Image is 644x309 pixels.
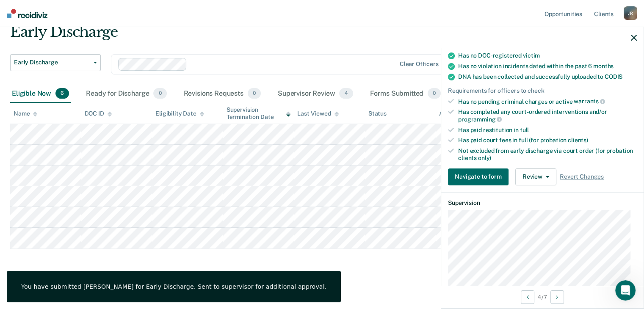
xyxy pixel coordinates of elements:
dt: Supervision [448,199,637,207]
span: 0 [248,88,261,99]
button: Next Opportunity [550,290,564,304]
div: DOC ID [85,110,112,117]
span: programming [458,116,502,123]
span: 6 [55,88,69,99]
span: Early Discharge [14,59,90,66]
div: Requirements for officers to check [448,87,637,94]
div: Revisions Requests [182,85,263,103]
img: Recidiviz [7,9,47,18]
span: months [593,63,614,69]
div: Has no violation incidents dated within the past 6 [458,63,637,70]
button: Previous Opportunity [521,290,534,304]
span: CODIS [605,73,622,80]
div: Supervisor Review [276,85,355,103]
div: Name [14,110,37,117]
button: Navigate to form [448,168,509,185]
div: Has paid court fees in full (for probation [458,137,637,144]
div: Assigned to [439,110,479,117]
div: Forms Submitted [368,85,443,103]
div: Has paid restitution in [458,127,637,134]
div: Has no DOC-registered [458,52,637,59]
div: Has completed any court-ordered interventions and/or [458,108,637,123]
span: Revert Changes [560,173,604,180]
div: Has no pending criminal charges or active [458,98,637,105]
span: 0 [428,88,441,99]
span: victim [523,52,540,59]
div: You have submitted [PERSON_NAME] for Early Discharge. Sent to supervisor for additional approval. [21,283,326,290]
div: Eligible Now [10,85,71,103]
span: date [529,41,548,48]
span: 4 [339,88,353,99]
iframe: Intercom live chat [615,280,636,301]
div: Last Viewed [297,110,338,117]
span: warrants [574,98,605,105]
div: Clear officers [400,61,439,68]
div: J R [624,6,637,20]
span: clients) [568,137,588,143]
div: Supervision Termination Date [227,106,291,121]
span: 0 [153,88,166,99]
div: Early Discharge [10,23,493,47]
div: Ready for Discharge [84,85,168,103]
span: only) [478,154,491,161]
span: full [520,127,529,133]
div: 4 / 7 [441,286,644,308]
div: Not excluded from early discharge via court order (for probation clients [458,147,637,162]
button: Review [515,168,556,185]
a: Navigate to form [448,168,512,185]
div: DNA has been collected and successfully uploaded to [458,73,637,80]
div: Eligibility Date [155,110,204,117]
div: Status [368,110,387,117]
